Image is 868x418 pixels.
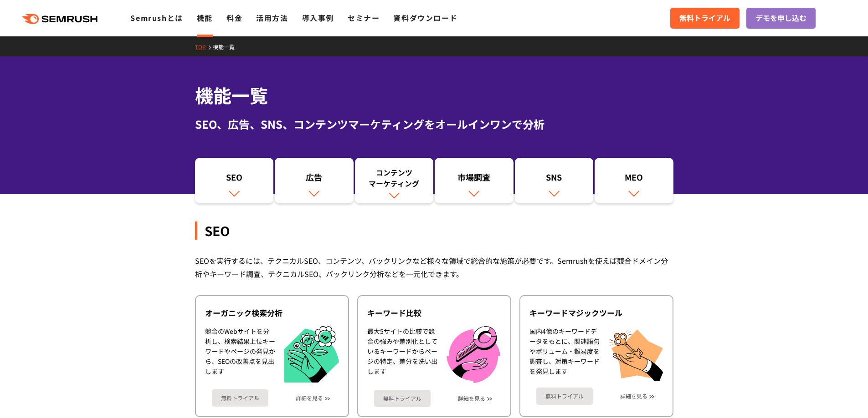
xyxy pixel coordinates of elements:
[609,326,663,381] img: キーワードマジックツール
[519,171,589,187] div: SNS
[195,254,673,281] div: SEOを実行するには、テクニカルSEO、コンテンツ、バックリンクなど様々な領域で総合的な施策が必要です。Semrushを使えば競合ドメイン分析やキーワード調査、テクニカルSEO、バックリンク分析...
[755,12,806,24] span: デモを申し込む
[355,158,434,203] a: コンテンツマーケティング
[374,390,431,407] a: 無料トライアル
[447,326,500,383] img: キーワード比較
[130,12,183,23] a: Semrushとは
[200,171,269,187] div: SEO
[256,12,288,23] a: 活用方法
[595,158,673,203] a: MEO
[302,12,334,23] a: 導入事例
[212,389,268,407] a: 無料トライアル
[679,12,730,24] span: 無料トライアル
[226,12,242,23] a: 料金
[536,388,593,405] a: 無料トライアル
[197,12,213,23] a: 機能
[367,307,501,318] div: キーワード比較
[529,307,663,318] div: キーワードマジックツール
[393,12,457,23] a: 資料ダウンロード
[195,158,274,203] a: SEO
[205,326,275,383] div: 競合のWebサイトを分析し、検索結果上位キーワードやページの発見から、SEOの改善点を見出します
[205,307,339,318] div: オーガニック検索分析
[620,393,647,399] a: 詳細を見る
[195,43,213,50] a: TOP
[439,171,509,187] div: 市場調査
[458,395,485,402] a: 詳細を見る
[515,158,594,203] a: SNS
[367,326,437,383] div: 最大5サイトの比較で競合の強みや差別化としているキーワードからページの特定、差分を洗い出します
[195,116,673,132] div: SEO、広告、SNS、コンテンツマーケティングをオールインワンで分析
[275,158,354,203] a: 広告
[435,158,514,203] a: 市場調査
[360,167,429,189] div: コンテンツ マーケティング
[670,8,740,29] a: 無料トライアル
[348,12,380,23] a: セミナー
[746,8,816,29] a: デモを申し込む
[296,395,323,401] a: 詳細を見る
[213,43,241,50] a: 機能一覧
[279,171,349,187] div: 広告
[529,326,600,381] div: 国内4億のキーワードデータをもとに、関連語句やボリューム・難易度を調査し、対策キーワードを発見します
[284,326,339,383] img: オーガニック検索分析
[195,222,673,240] div: SEO
[599,171,669,187] div: MEO
[195,82,673,109] h1: 機能一覧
